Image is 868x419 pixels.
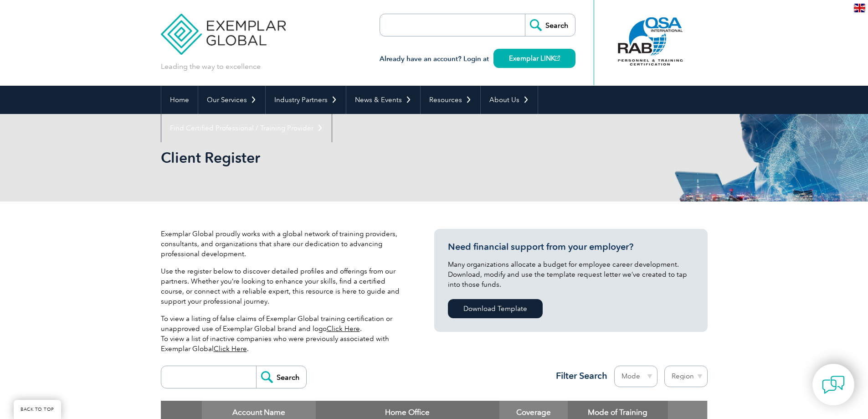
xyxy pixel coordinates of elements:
a: Find Certified Professional / Training Provider [161,114,332,142]
a: Exemplar LINK [493,49,575,68]
a: Industry Partners [266,86,346,114]
a: Click Here [214,345,247,353]
input: Search [525,14,575,36]
h2: Client Register [161,150,544,165]
h3: Already have an account? Login at [380,53,575,65]
a: Download Template [448,299,543,318]
p: Use the register below to discover detailed profiles and offerings from our partners. Whether you... [161,266,407,306]
input: Search [256,366,306,388]
h3: Need financial support from your employer? [448,241,694,253]
h3: Filter Search [550,370,607,382]
a: Click Here [327,325,360,333]
p: To view a listing of false claims of Exemplar Global training certification or unapproved use of ... [161,314,407,354]
p: Many organizations allocate a budget for employee career development. Download, modify and use th... [448,259,694,290]
a: Resources [421,86,480,114]
p: Exemplar Global proudly works with a global network of training providers, consultants, and organ... [161,229,407,259]
a: Our Services [198,86,265,114]
img: en [854,4,865,12]
img: contact-chat.png [822,373,845,396]
p: Leading the way to excellence [161,62,261,72]
img: open_square.png [555,56,560,61]
a: BACK TO TOP [14,400,61,419]
a: News & Events [346,86,420,114]
a: Home [161,86,198,114]
a: About Us [481,86,538,114]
